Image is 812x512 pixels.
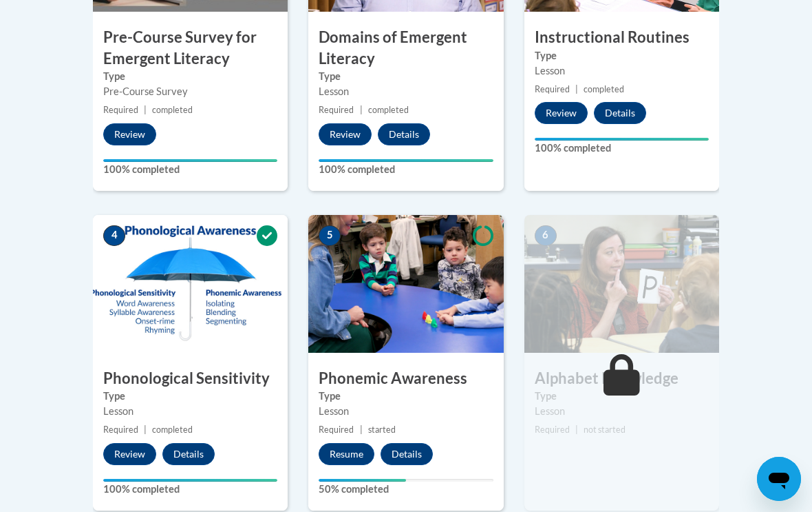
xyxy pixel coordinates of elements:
h3: Instructional Routines [524,27,719,48]
button: Review [103,123,156,145]
h3: Pre-Course Survey for Emergent Literacy [93,27,288,70]
label: 100% completed [103,162,277,177]
span: | [360,105,363,115]
span: completed [152,424,193,435]
span: 4 [103,225,125,246]
span: | [575,424,578,435]
div: Your progress [319,159,493,162]
span: Required [535,424,570,435]
label: Type [535,389,709,404]
h3: Domains of Emergent Literacy [308,27,503,70]
button: Review [535,102,588,124]
span: Required [319,105,354,115]
span: Required [535,84,570,94]
button: Resume [319,443,374,465]
label: Type [319,389,493,404]
div: Your progress [319,479,406,482]
div: Your progress [103,479,277,482]
span: | [575,84,578,94]
label: 100% completed [319,162,493,177]
span: not started [584,424,626,435]
img: Course Image [308,215,503,353]
div: Your progress [535,138,709,141]
button: Details [378,123,430,145]
label: Type [319,69,493,84]
div: Lesson [319,404,493,419]
div: Your progress [103,159,277,162]
label: 50% completed [319,482,493,497]
label: 100% completed [103,482,277,497]
img: Course Image [93,215,288,353]
label: Type [103,69,277,84]
h3: Phonological Sensitivity [93,368,288,389]
span: | [144,105,147,115]
div: Pre-Course Survey [103,84,277,99]
label: Type [535,48,709,63]
iframe: Button to launch messaging window [757,457,801,501]
span: Required [103,424,138,435]
span: Required [319,424,354,435]
span: 5 [319,225,341,246]
button: Details [162,443,215,465]
button: Review [319,123,372,145]
div: Lesson [535,63,709,79]
button: Details [594,102,646,124]
label: 100% completed [535,141,709,156]
span: completed [368,105,409,115]
div: Lesson [319,84,493,99]
span: | [144,424,147,435]
span: completed [152,105,193,115]
button: Review [103,443,156,465]
span: started [368,424,396,435]
span: Required [103,105,138,115]
div: Lesson [535,404,709,419]
label: Type [103,389,277,404]
button: Details [381,443,433,465]
h3: Phonemic Awareness [308,368,503,389]
h3: Alphabet Knowledge [524,368,719,389]
span: | [360,424,363,435]
img: Course Image [524,215,719,353]
span: completed [584,84,624,94]
span: 6 [535,225,557,246]
div: Lesson [103,404,277,419]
